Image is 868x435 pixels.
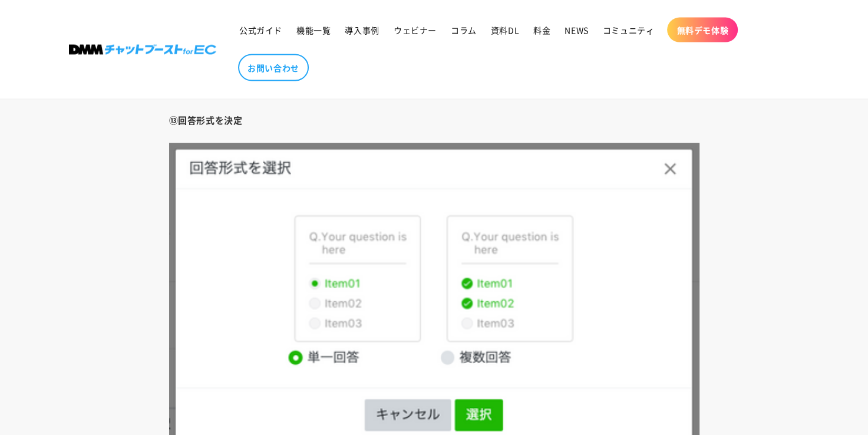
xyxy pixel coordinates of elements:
[603,25,655,35] span: コミュニティ
[247,62,299,73] span: お問い合わせ
[484,18,526,42] a: 資料DL
[596,18,662,42] a: コミュニティ
[451,25,477,35] span: コラム
[338,18,386,42] a: 導入事例
[239,25,282,35] span: 公式ガイド
[238,54,309,81] a: お問い合わせ
[667,18,738,42] a: 無料デモ体験
[533,25,550,35] span: 料金
[387,18,444,42] a: ウェビナー
[69,45,216,55] img: 株式会社DMM Boost
[296,25,331,35] span: 機能一覧
[565,25,588,35] span: NEWS
[444,18,484,42] a: コラム
[289,18,338,42] a: 機能一覧
[232,18,289,42] a: 公式ガイド
[491,25,519,35] span: 資料DL
[169,114,699,126] h4: ⑬回答形式を決定
[526,18,557,42] a: 料金
[676,25,728,35] span: 無料デモ体験
[394,25,437,35] span: ウェビナー
[345,25,379,35] span: 導入事例
[557,18,595,42] a: NEWS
